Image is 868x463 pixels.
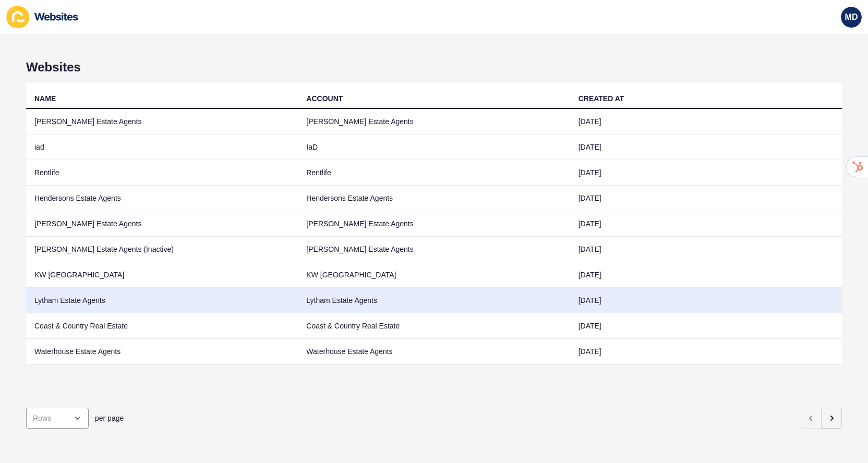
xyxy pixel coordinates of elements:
td: [DATE] [570,211,842,237]
div: ACCOUNT [306,93,343,104]
td: [DATE] [570,237,842,262]
td: Hendersons Estate Agents [298,186,570,211]
div: NAME [34,93,56,104]
td: KW [GEOGRAPHIC_DATA] [298,262,570,288]
td: [PERSON_NAME] Estate Agents [26,109,298,135]
div: CREATED AT [578,93,624,104]
td: Hendersons Estate Agents [26,186,298,211]
td: IaD [298,135,570,160]
td: [DATE] [570,186,842,211]
div: open menu [26,408,89,429]
td: [DATE] [570,288,842,313]
td: Rentlife [26,160,298,186]
td: Lytham Estate Agents [298,288,570,313]
td: [DATE] [570,135,842,160]
td: Coast & Country Real Estate [298,313,570,339]
td: Coast & Country Real Estate [26,313,298,339]
td: [DATE] [570,262,842,288]
td: Waterhouse Estate Agents [26,339,298,364]
td: Lytham Estate Agents [26,288,298,313]
td: [PERSON_NAME] Estate Agents [298,211,570,237]
td: iad [26,135,298,160]
td: [PERSON_NAME] Estate Agents [298,109,570,135]
td: Waterhouse Estate Agents [298,339,570,364]
td: [DATE] [570,109,842,135]
td: Rentlife [298,160,570,186]
span: per page [95,413,124,423]
h1: Websites [26,60,842,75]
td: [PERSON_NAME] Estate Agents (Inactive) [26,237,298,262]
span: MD [845,12,858,22]
td: [DATE] [570,313,842,339]
td: [DATE] [570,339,842,364]
td: [DATE] [570,160,842,186]
td: [PERSON_NAME] Estate Agents [26,211,298,237]
td: [PERSON_NAME] Estate Agents [298,237,570,262]
td: KW [GEOGRAPHIC_DATA] [26,262,298,288]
